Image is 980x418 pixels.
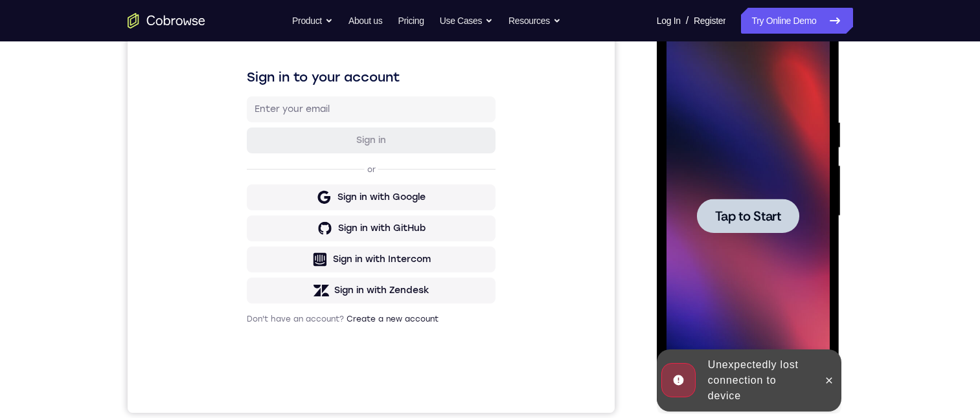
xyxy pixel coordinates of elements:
a: Try Online Demo [741,8,852,34]
div: Sign in with GitHub [211,243,298,256]
a: Register [694,8,725,34]
a: About us [348,8,382,34]
div: Sign in with Zendesk [207,305,302,318]
p: Don't have an account? [119,335,368,345]
a: Create a new account [219,335,311,344]
span: Tap to Start [58,184,124,197]
div: Sign in with Intercom [205,274,303,287]
div: Sign in with Google [210,212,298,225]
p: or [237,185,251,195]
button: Use Cases [440,8,493,34]
button: Tap to Start [40,173,142,208]
button: Sign in with Intercom [119,267,368,293]
button: Resources [508,8,561,34]
a: Log In [657,8,681,34]
div: Unexpectedly lost connection to device [46,327,159,384]
span: / [686,13,689,28]
button: Sign in with Zendesk [119,298,368,324]
a: Go to the home page [128,13,205,28]
button: Sign in with GitHub [119,236,368,262]
button: Sign in with Google [119,205,368,231]
a: Pricing [398,8,424,34]
button: Product [292,8,333,34]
